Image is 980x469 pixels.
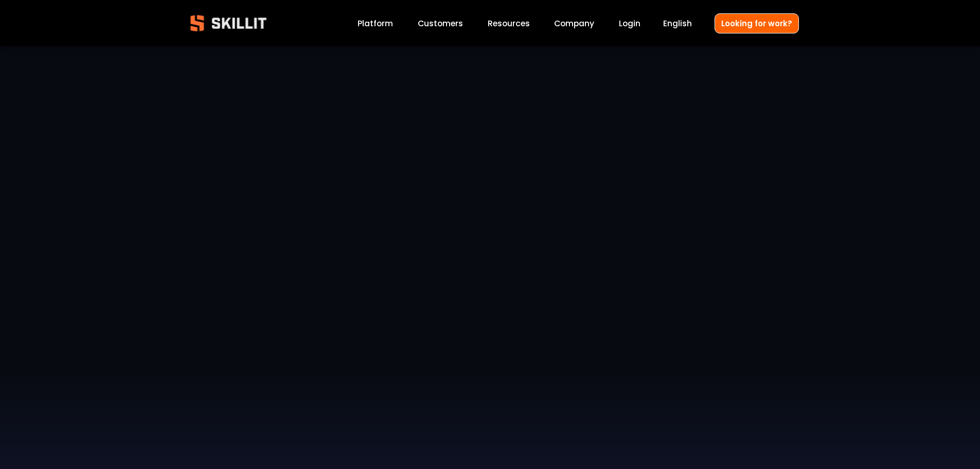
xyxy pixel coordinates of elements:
[488,16,530,30] a: folder dropdown
[488,18,530,29] span: Resources
[554,16,594,30] a: Company
[619,16,640,30] a: Login
[182,8,275,39] img: Skillit
[663,18,692,29] span: English
[358,16,393,30] a: Platform
[663,16,692,30] div: language picker
[418,16,463,30] a: Customers
[715,13,799,33] a: Looking for work?
[182,111,799,459] iframe: Jack Nix Full Interview Skillit Testimonial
